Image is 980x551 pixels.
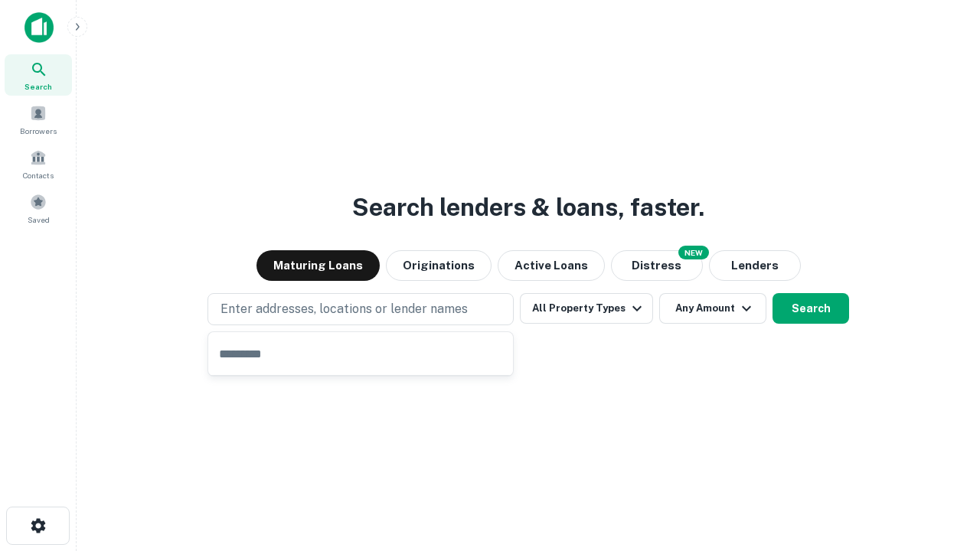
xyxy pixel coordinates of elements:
span: Contacts [23,169,54,181]
span: Borrowers [20,125,57,137]
button: Active Loans [498,250,605,281]
div: NEW [678,246,709,259]
button: Maturing Loans [256,250,380,281]
iframe: Chat Widget [903,429,980,502]
a: Contacts [5,143,72,184]
button: Search [773,293,849,324]
button: Enter addresses, locations or lender names [207,293,514,325]
span: Saved [28,214,50,226]
button: Lenders [709,250,801,281]
h3: Search lenders & loans, faster. [352,189,704,226]
p: Enter addresses, locations or lender names [220,300,468,318]
button: All Property Types [520,293,653,324]
a: Saved [5,187,72,229]
button: Any Amount [659,293,766,324]
button: Search distressed loans with lien and other non-mortgage details. [611,250,703,281]
img: capitalize-icon.png [24,12,54,43]
button: Originations [386,250,492,281]
a: Borrowers [5,99,72,140]
span: Search [24,80,52,93]
a: Search [5,54,72,96]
